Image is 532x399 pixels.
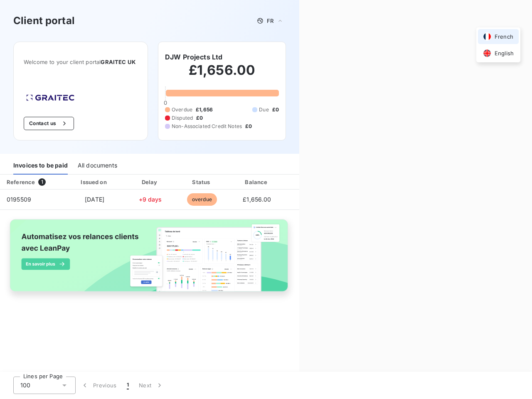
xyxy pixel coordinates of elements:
span: 0195509 [7,196,31,203]
span: [DATE] [85,196,104,203]
span: Welcome to your client portal [24,59,138,65]
div: Reference [7,179,35,185]
img: Company logo [24,92,77,103]
h6: DJW Projects Ltd [165,52,222,62]
span: £0 [196,114,203,122]
div: Delay [127,178,174,186]
h3: Client portal [13,13,75,28]
span: overdue [187,193,217,206]
div: Status [177,178,227,186]
div: Invoices to be paid [13,157,68,175]
span: £0 [245,123,252,130]
span: £1,656 [196,106,213,113]
button: Contact us [24,117,74,130]
div: PDF [287,178,329,186]
span: Non-Associated Credit Notes [172,123,242,130]
button: Previous [76,377,122,394]
span: 0 [164,99,167,106]
span: Disputed [172,114,193,122]
span: Overdue [172,106,192,113]
span: +9 days [139,196,162,203]
h2: £1,656.00 [165,62,279,87]
span: 1 [127,381,129,389]
span: Due [259,106,268,113]
div: Balance [230,178,284,186]
span: GRAITEC UK [101,59,135,65]
span: £0 [272,106,279,113]
img: banner [3,215,296,304]
span: 100 [20,381,30,389]
span: 1 [38,178,46,186]
span: £1,656.00 [243,196,271,203]
button: 1 [122,377,134,394]
div: All documents [78,157,117,175]
button: Next [134,377,169,394]
div: Issued on [66,178,123,186]
span: FR [267,17,273,24]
